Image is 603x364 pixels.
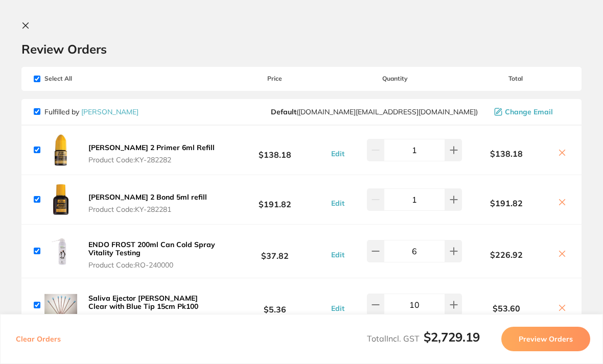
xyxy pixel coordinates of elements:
button: Change Email [491,107,569,116]
span: Product Code: KY-282282 [88,156,215,164]
img: bGIzYm5mZA [44,235,77,268]
b: Saliva Ejector [PERSON_NAME] Clear with Blue Tip 15cm Pk100 [88,294,198,311]
span: Total [462,75,569,82]
button: Edit [328,149,347,158]
b: $5.36 [221,296,329,314]
button: [PERSON_NAME] 2 Bond 5ml refill Product Code:KY-282281 [85,192,210,214]
a: [PERSON_NAME] [81,107,138,116]
button: Edit [328,250,347,259]
img: ZjdvMTI2dw [44,134,77,166]
span: Quantity [328,75,462,82]
b: $53.60 [462,304,551,313]
b: ENDO FROST 200ml Can Cold Spray Vitality Testing [88,240,215,257]
p: Fulfilled by [44,108,138,116]
img: MGg5bDU4YQ [44,183,77,216]
span: Product Code: KY-282281 [88,205,207,213]
span: Price [221,75,329,82]
span: Select All [34,75,136,82]
b: [PERSON_NAME] 2 Bond 5ml refill [88,192,207,202]
button: Edit [328,199,347,208]
button: Saliva Ejector [PERSON_NAME] Clear with Blue Tip 15cm Pk100 Product Code:HS-9882876 [85,294,221,323]
span: Product Code: RO-240000 [88,261,218,269]
span: Change Email [505,108,553,116]
b: $138.18 [221,140,329,159]
b: [PERSON_NAME] 2 Primer 6ml Refill [88,143,215,152]
button: Clear Orders [13,327,64,351]
button: ENDO FROST 200ml Can Cold Spray Vitality Testing Product Code:RO-240000 [85,240,221,270]
b: $2,729.19 [424,329,480,345]
b: $191.82 [221,190,329,209]
span: customer.care@henryschein.com.au [271,108,478,116]
img: cndrcGVjbg [44,288,77,321]
b: Default [271,107,296,116]
span: Total Incl. GST [367,333,480,344]
button: Edit [328,304,347,313]
b: $226.92 [462,250,551,259]
h2: Review Orders [21,41,582,57]
button: [PERSON_NAME] 2 Primer 6ml Refill Product Code:KY-282282 [85,143,218,164]
b: $191.82 [462,199,551,208]
b: $138.18 [462,149,551,158]
b: $37.82 [221,241,329,260]
button: Preview Orders [501,327,590,351]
